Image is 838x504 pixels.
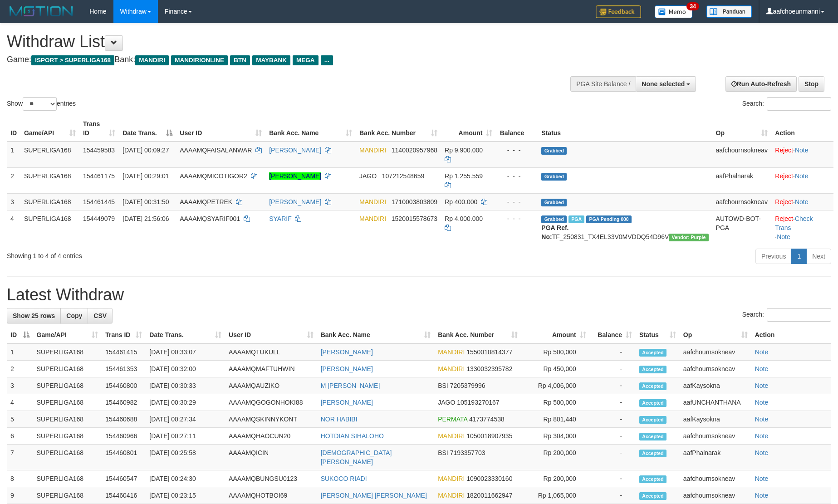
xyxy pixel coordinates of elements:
td: [DATE] 00:27:11 [146,428,225,445]
td: - [590,361,636,377]
span: Rp 400.000 [445,198,477,206]
label: Search: [742,308,831,322]
th: Op: activate to sort column ascending [680,327,751,343]
a: Note [755,365,769,372]
span: BSI [438,382,448,389]
span: AAAAMQSYARIF001 [180,215,240,222]
a: [PERSON_NAME] [PERSON_NAME] [321,492,427,499]
span: Rp 4.000.000 [445,215,483,222]
span: BSI [438,449,448,456]
span: Accepted [639,399,666,407]
th: Game/API: activate to sort column ascending [20,116,79,142]
td: · · [771,210,833,245]
td: Rp 200,000 [521,470,590,487]
a: [PERSON_NAME] [321,348,373,356]
a: Note [755,432,769,440]
b: PGA Ref. No: [541,224,568,240]
th: User ID: activate to sort column ascending [176,116,265,142]
span: MANDIRI [359,198,386,206]
a: 1 [791,249,807,264]
span: MANDIRI [438,365,465,372]
td: 6 [7,428,33,445]
select: Showentries [23,97,57,111]
a: Reject [775,215,793,222]
th: Balance [496,116,538,142]
th: Bank Acc. Number: activate to sort column ascending [434,327,521,343]
span: Copy 107212548659 to clipboard [382,172,424,180]
h1: Withdraw List [7,33,549,51]
td: SUPERLIGA168 [33,445,102,470]
td: SUPERLIGA168 [33,377,102,394]
td: - [590,411,636,428]
td: [DATE] 00:30:33 [146,377,225,394]
img: Button%20Memo.svg [655,5,693,18]
td: aafchournsokneav [680,470,751,487]
th: Action [751,327,831,343]
span: ISPORT > SUPERLIGA168 [31,55,114,65]
label: Search: [742,97,831,111]
a: NOR HABIBI [321,416,358,423]
td: aafchournsokneav [680,361,751,377]
td: AAAAMQTUKULL [225,343,317,361]
span: Grabbed [541,173,567,181]
td: - [590,487,636,504]
span: Copy 1550010814377 to clipboard [466,348,512,356]
td: - [590,428,636,445]
td: SUPERLIGA168 [20,142,79,168]
td: TF_250831_TX4EL33V0MVDDQ54D96V [538,210,712,245]
td: SUPERLIGA168 [33,470,102,487]
a: [PERSON_NAME] [269,172,321,180]
span: Grabbed [541,215,567,223]
td: [DATE] 00:30:29 [146,394,225,411]
td: 2 [7,167,20,193]
th: Game/API: activate to sort column ascending [33,327,102,343]
td: AAAAMQGOGONHOKI88 [225,394,317,411]
a: Note [755,348,769,356]
span: Grabbed [541,199,567,206]
a: Note [755,416,769,423]
td: 154460416 [102,487,146,504]
td: [DATE] 00:25:58 [146,445,225,470]
span: Copy 1330032395782 to clipboard [466,365,512,372]
td: 154460688 [102,411,146,428]
span: Accepted [639,433,666,440]
th: Bank Acc. Number: activate to sort column ascending [356,116,441,142]
span: MEGA [293,55,319,65]
a: [PERSON_NAME] [321,365,373,372]
a: [PERSON_NAME] [269,147,321,154]
a: Reject [775,198,793,206]
span: Copy [66,312,82,319]
span: MANDIRI [438,492,465,499]
td: [DATE] 00:32:00 [146,361,225,377]
h4: Game: Bank: [7,55,549,64]
span: Copy 1710003803809 to clipboard [392,198,437,206]
a: Stop [799,76,824,92]
span: Grabbed [541,147,567,155]
td: · [771,167,833,193]
span: 154449079 [83,215,115,222]
td: AAAAMQICIN [225,445,317,470]
span: Copy 7193357703 to clipboard [450,449,485,456]
td: 154461415 [102,343,146,361]
td: aafKaysokna [680,377,751,394]
a: [PERSON_NAME] [321,399,373,406]
td: Rp 1,065,000 [521,487,590,504]
div: - - - [500,146,534,155]
th: Bank Acc. Name: activate to sort column ascending [317,327,435,343]
span: Rp 1.255.559 [445,172,483,180]
button: None selected [636,76,696,92]
span: Copy 4173774538 to clipboard [469,416,505,423]
td: 3 [7,377,33,394]
a: HOTDIAN SIHALOHO [321,432,384,440]
a: Show 25 rows [7,308,61,323]
span: [DATE] 00:09:27 [123,147,169,154]
a: Copy [60,308,88,323]
span: CSV [93,312,107,319]
span: Vendor URL: https://trx4.1velocity.biz [669,234,708,241]
td: AUTOWD-BOT-PGA [712,210,772,245]
img: panduan.png [706,5,752,18]
td: · [771,142,833,168]
span: Marked by aafchoeunmanni [568,215,584,223]
img: MOTION_logo.png [7,5,76,18]
a: Reject [775,147,793,154]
